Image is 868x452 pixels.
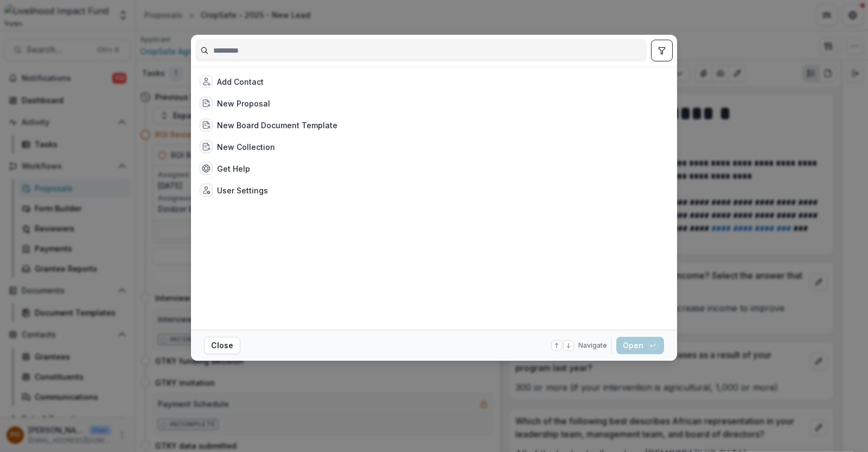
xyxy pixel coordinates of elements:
button: Close [204,337,240,354]
div: Get Help [217,163,250,174]
div: New Board Document Template [217,120,337,131]
div: Add Contact [217,76,264,87]
div: New Proposal [217,98,270,109]
div: New Collection [217,141,275,153]
button: toggle filters [651,40,673,61]
div: User Settings [217,185,268,196]
button: Open [616,337,664,354]
span: Navigate [578,341,607,350]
